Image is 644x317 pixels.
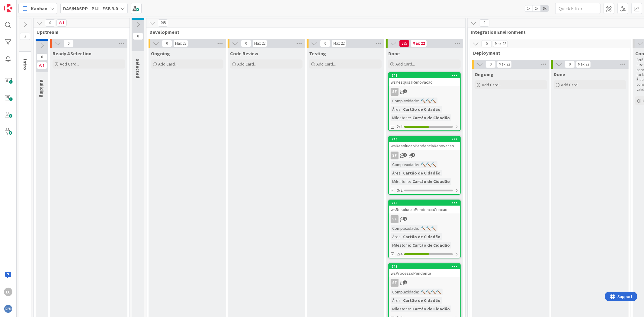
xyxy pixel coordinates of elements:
span: Add Card... [158,61,178,67]
div: Milestone [391,114,410,121]
span: : [418,225,419,232]
span: : [418,98,419,104]
span: 295 [399,40,409,47]
span: 0 [565,61,575,68]
div: 743 [392,264,460,269]
div: 743wsProcessoPendente [389,264,460,277]
span: 0 [241,40,251,47]
div: wsResolucaoPendenciaRenovacao [389,142,460,150]
div: 745wsResolucaoPendenciaCriacao [389,200,460,213]
span: 🔨🔨🔨 [421,162,436,167]
span: Done [388,50,400,56]
a: 741wsPesquisaRenovacaoSFComplexidade:🔨🔨🔨Área:Cartão de CidadãoMilestone:Cartão de Cidadão2/4 [388,72,461,131]
span: : [418,161,419,168]
span: 0 [133,33,143,40]
div: 741wsPesquisaRenovacao [389,73,460,86]
span: Upstream [37,29,122,35]
div: Cartão de Cidadão [411,306,451,312]
span: Add Card... [396,61,415,67]
span: 2/4 [397,123,402,130]
span: Intro [22,59,28,70]
div: 741 [389,73,460,78]
div: Milestone [391,178,410,185]
span: Add Card... [316,61,336,67]
span: Done [554,71,565,77]
div: Área [391,106,401,113]
span: Kanban [31,5,47,12]
span: 0 [479,19,489,27]
span: : [401,233,402,240]
div: 746wsResolucaoPendenciaRenovacao [389,136,460,150]
img: Visit kanbanzone.com [4,4,12,12]
div: Max 22 [499,63,510,66]
div: 745 [392,201,460,205]
span: 1 [403,280,407,284]
span: 0 [482,40,492,47]
div: 746 [389,136,460,142]
div: SF [391,215,399,223]
span: 0 [320,40,330,47]
span: Ready 4 Selection [53,50,91,56]
div: Max 22 [254,42,265,45]
span: : [401,170,402,176]
span: Support [13,1,27,8]
span: 2 [20,33,30,40]
span: 0 [162,40,172,47]
span: Selected [135,59,141,78]
div: LC [4,288,12,296]
span: Add Card... [237,61,257,67]
a: 745wsResolucaoPendenciaCriacaoSFComplexidade:🔨🔨🔨Área:Cartão de CidadãoMilestone:Cartão de Cidadão2/4 [388,200,461,258]
span: 🔨🔨🔨🔨 [421,289,441,295]
span: Development [149,29,458,35]
div: SF [389,88,460,96]
span: Add Card... [60,61,79,67]
div: Complexidade [391,98,418,104]
div: 745 [389,200,460,206]
span: 1 [403,217,407,221]
div: SF [389,152,460,159]
div: wsResolucaoPendenciaCriacao [389,206,460,213]
span: 2x [533,5,541,11]
span: : [418,289,419,295]
div: SF [389,279,460,287]
div: Max 22 [412,42,425,45]
span: 2 [411,153,415,157]
input: Quick Filter... [555,3,601,14]
b: DAS/NASPP - PIJ - ESB 3.0 [63,5,118,11]
div: wsPesquisaRenovacao [389,78,460,86]
span: Add Card... [561,82,580,88]
span: 3x [541,5,549,11]
span: Ongoing [151,50,170,56]
span: Add Card... [482,82,501,88]
span: Building [39,79,45,98]
div: Cartão de Cidadão [402,170,442,176]
div: wsProcessoPendente [389,269,460,277]
a: 746wsResolucaoPendenciaRenovacaoSFComplexidade:🔨🔨🔨Área:Cartão de CidadãoMilestone:Cartão de Cidad... [388,136,461,195]
span: : [410,242,411,248]
div: 741 [392,73,460,78]
span: 1 [37,62,47,69]
div: Complexidade [391,161,418,168]
div: Área [391,170,401,176]
span: 0 [63,40,74,47]
div: Área [391,233,401,240]
span: 0 [45,19,55,27]
span: Testing [309,50,326,56]
span: Deployment [473,50,623,56]
div: Max 22 [333,42,344,45]
span: 🔨🔨🔨 [421,98,436,104]
span: : [401,297,402,304]
span: 🔨🔨🔨 [421,226,436,231]
span: : [401,106,402,113]
span: 0 [37,53,47,61]
span: 0/2 [397,187,402,194]
div: Milestone [391,242,410,248]
span: : [410,114,411,121]
span: 0 [485,61,496,68]
div: SF [391,279,399,287]
div: Cartão de Cidadão [411,178,451,185]
span: : [410,178,411,185]
div: 743 [389,264,460,269]
span: 1 [403,153,407,157]
div: Max 22 [578,63,589,66]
